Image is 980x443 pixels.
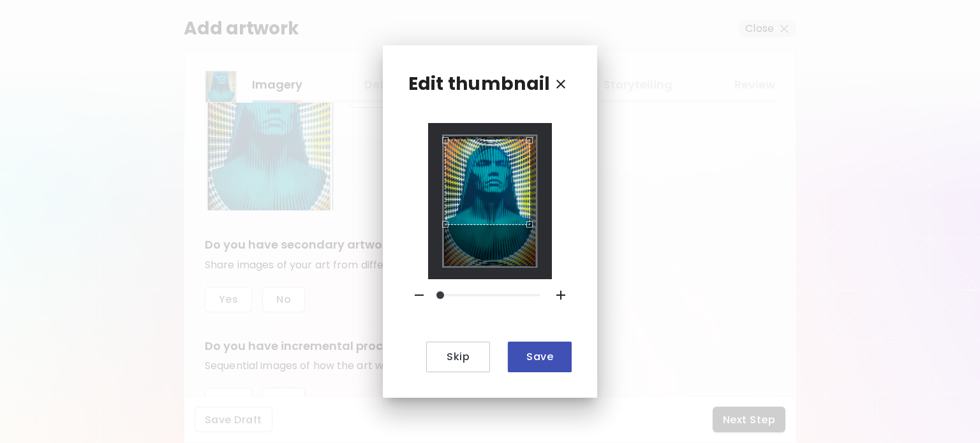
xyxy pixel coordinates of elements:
[442,134,538,267] img: Crop
[445,140,530,225] div: Use the arrow keys to move the crop selection area
[426,342,490,372] button: Skip
[518,350,561,363] span: Save
[408,71,551,98] p: Edit thumbnail
[508,342,572,372] button: Save
[436,350,480,363] span: Skip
